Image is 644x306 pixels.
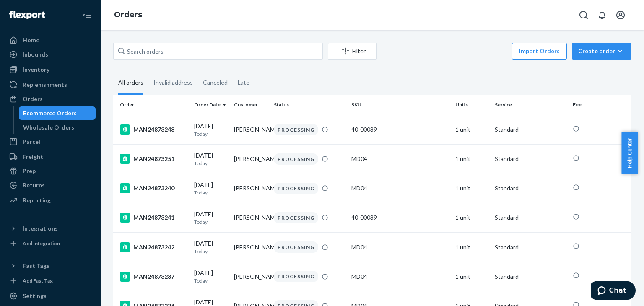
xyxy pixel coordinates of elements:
[203,72,228,93] div: Canceled
[23,153,43,161] div: Freight
[594,7,610,23] button: Open notifications
[23,36,39,44] div: Home
[5,222,96,235] button: Integrations
[23,80,67,89] div: Replenishments
[5,276,96,286] a: Add Fast Tag
[452,262,492,291] td: 1 unit
[234,101,267,108] div: Customer
[612,7,629,23] button: Open account menu
[495,184,566,192] p: Standard
[114,10,142,19] a: Orders
[231,174,270,203] td: [PERSON_NAME]
[5,150,96,163] a: Freight
[23,292,47,300] div: Settings
[194,239,227,255] div: [DATE]
[5,239,96,249] a: Add Integration
[23,277,53,284] div: Add Fast Tag
[5,289,96,303] a: Settings
[452,115,492,144] td: 1 unit
[495,125,566,134] p: Standard
[5,135,96,148] a: Parcel
[23,262,49,270] div: Fast Tags
[194,151,227,167] div: [DATE]
[23,50,48,59] div: Inbounds
[5,194,96,207] a: Reporting
[351,155,448,163] div: MD04
[194,189,227,196] p: Today
[23,181,45,189] div: Returns
[328,43,377,60] button: Filter
[274,271,318,282] div: PROCESSING
[569,95,631,115] th: Fee
[274,212,318,223] div: PROCESSING
[231,203,270,232] td: [PERSON_NAME]
[351,243,448,252] div: MD04
[495,155,566,163] p: Standard
[23,137,40,146] div: Parcel
[274,153,318,165] div: PROCESSING
[274,241,318,253] div: PROCESSING
[452,203,492,232] td: 1 unit
[231,115,270,144] td: [PERSON_NAME]
[5,48,96,61] a: Inbounds
[113,95,191,115] th: Order
[575,7,592,23] button: Open Search Box
[23,240,60,247] div: Add Integration
[194,218,227,226] p: Today
[231,144,270,174] td: [PERSON_NAME]
[495,213,566,222] p: Standard
[118,72,143,95] div: All orders
[621,132,638,174] button: Help Center
[23,65,49,74] div: Inventory
[194,269,227,284] div: [DATE]
[120,183,187,193] div: MAN24873240
[491,95,569,115] th: Service
[495,272,566,281] p: Standard
[23,109,77,117] div: Ecommerce Orders
[194,130,227,137] p: Today
[194,181,227,196] div: [DATE]
[5,164,96,178] a: Prep
[351,125,448,134] div: 40-00039
[351,184,448,192] div: MD04
[274,183,318,194] div: PROCESSING
[5,78,96,91] a: Replenishments
[113,43,323,60] input: Search orders
[9,11,45,19] img: Flexport logo
[194,122,227,137] div: [DATE]
[194,160,227,167] p: Today
[572,43,631,60] button: Create order
[351,213,448,222] div: 40-00039
[194,277,227,284] p: Today
[452,144,492,174] td: 1 unit
[120,124,187,135] div: MAN24873248
[23,224,58,233] div: Integrations
[120,154,187,164] div: MAN24873251
[191,95,231,115] th: Order Date
[328,47,376,55] div: Filter
[231,233,270,262] td: [PERSON_NAME]
[107,3,149,27] ol: breadcrumbs
[591,281,636,302] iframe: Opens a widget where you can chat to one of our agents
[23,167,36,175] div: Prep
[23,196,51,205] div: Reporting
[5,92,96,106] a: Orders
[452,174,492,203] td: 1 unit
[194,210,227,226] div: [DATE]
[274,124,318,135] div: PROCESSING
[351,272,448,281] div: MD04
[5,259,96,272] button: Fast Tags
[79,7,96,23] button: Close Navigation
[19,106,96,120] a: Ecommerce Orders
[153,72,193,93] div: Invalid address
[5,179,96,192] a: Returns
[270,95,348,115] th: Status
[5,34,96,47] a: Home
[495,243,566,252] p: Standard
[23,95,43,103] div: Orders
[578,47,625,55] div: Create order
[120,272,187,282] div: MAN24873237
[512,43,567,60] button: Import Orders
